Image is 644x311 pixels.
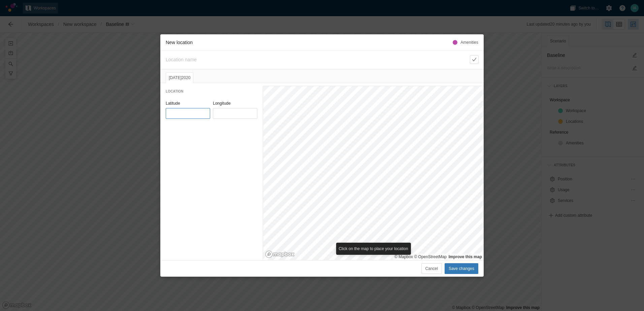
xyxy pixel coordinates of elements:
[166,89,184,95] h5: Location
[213,101,231,106] label: Longitude
[166,72,193,83] div: [DATE] 2020
[449,254,482,259] a: Map feedback
[265,250,295,258] a: Mapbox logo
[339,246,408,251] span: Click on the map to place your location
[449,265,474,272] span: Save changes
[160,39,447,46] span: New location
[425,265,438,272] span: Cancel
[414,254,447,259] a: OpenStreetMap
[166,101,180,106] label: Latitude
[160,34,484,277] div: New location
[460,39,478,46] span: Amenities
[394,254,413,259] a: Mapbox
